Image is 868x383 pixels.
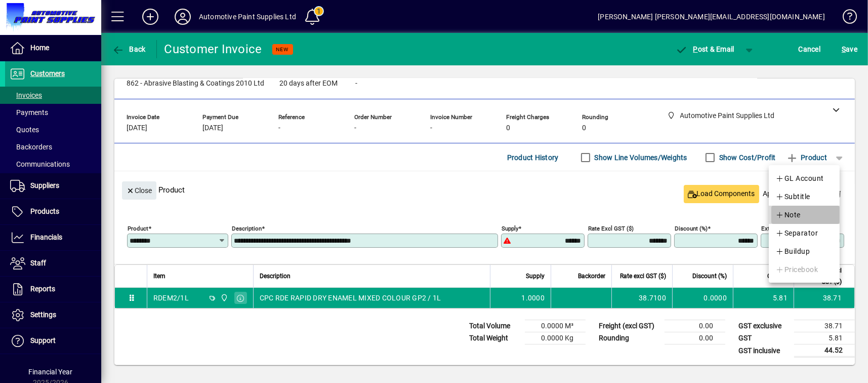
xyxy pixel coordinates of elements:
[769,224,840,242] button: Separator
[775,263,818,276] span: Pricebook
[775,227,818,239] span: Separator
[775,172,824,184] span: GL Account
[769,206,840,224] button: Note
[775,209,801,221] span: Note
[769,260,840,279] button: Pricebook
[769,187,840,206] button: Subtitle
[775,190,810,203] span: Subtitle
[775,245,810,257] span: Buildup
[769,169,840,187] button: GL Account
[769,242,840,260] button: Buildup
